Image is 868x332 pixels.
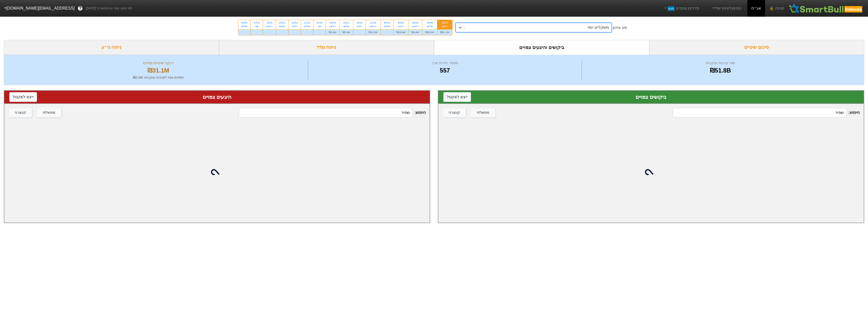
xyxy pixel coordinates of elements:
div: ביקושים והיצעים צפויים [434,40,649,55]
div: 15/10 [356,21,362,25]
div: רביעי [397,25,405,28]
div: - [263,29,276,35]
div: ביקושים צפויים [443,93,859,101]
img: loading... [211,166,223,178]
div: היקף שינויים צפויים [10,60,307,66]
div: רביעי [292,25,298,28]
div: שלישי [425,25,434,28]
div: ₪31.1M [10,66,307,75]
div: משקלים יומי [588,25,609,31]
div: ראשון [440,25,449,28]
div: ממשלתי [43,110,55,115]
div: 557 [309,66,581,75]
div: 30/09 [425,21,434,25]
div: ₪7.9M [340,29,353,35]
div: חמישי [343,25,350,28]
div: 23/10 [279,21,285,25]
button: קונצרני [9,108,32,117]
div: ניתוח ני״ע [4,40,219,55]
div: 26/10 [266,21,273,25]
button: ייצא לאקסל [9,92,37,102]
input: 126 רשומות... [673,108,846,117]
span: חדש [668,6,675,11]
button: קונצרני [443,108,466,117]
div: - [276,29,288,35]
div: ₪4.4M [408,29,422,35]
input: 447 רשומות... [239,108,412,117]
span: חיפוש : [239,108,426,117]
div: סוג עדכון [613,25,627,30]
div: 28/09 [440,21,449,25]
div: 20/10 [316,21,322,25]
div: ראשון [329,25,336,28]
img: loading... [645,166,657,178]
div: 05/10 [411,21,419,25]
div: 28/10 [241,21,247,25]
button: ממשלתי [37,108,61,117]
div: - [353,29,365,35]
div: ₪10.5M [366,29,381,35]
span: חיפוש : [673,108,860,117]
div: שני [254,25,260,28]
div: ₪31.1M [437,29,452,35]
div: היצעים צפויים [9,93,425,101]
div: ₪51.8B [583,66,858,75]
div: ניתוח מדד [219,40,434,55]
div: 12/10 [369,21,378,25]
div: שלישי [304,25,310,28]
div: ראשון [411,25,419,28]
div: 16/10 [343,21,350,25]
div: רביעי [356,25,362,28]
div: ממשלתי [477,110,489,115]
div: 09/10 [384,21,390,25]
div: ₪19.9M [394,29,408,35]
div: שלישי [241,25,247,28]
div: שני [316,25,322,28]
div: - [289,29,301,35]
a: הסימולציות שלי [709,3,743,13]
div: קונצרני [15,110,26,115]
div: 27/10 [254,21,260,25]
div: חמישי [279,25,285,28]
span: לפי נתוני סוף יום מתאריך [DATE] [86,6,132,11]
div: חמישי [384,25,390,28]
div: 19/10 [329,21,336,25]
div: - [251,29,263,35]
div: ₪3.8M [326,29,339,35]
div: ראשון [266,25,273,28]
a: מדדים נוספיםחדש [661,3,701,13]
div: ₪19.6M [422,29,437,35]
img: SmartBull [788,3,864,13]
div: תשלום צפוי לקרנות עוקבות : ₪2.1M [10,75,307,80]
div: סיכום שינויים [649,40,864,55]
div: מספר ניירות ערך [309,60,581,66]
button: ייצא לאקסל [443,92,471,102]
div: - [313,29,325,35]
div: - [381,29,393,35]
div: ראשון [369,25,378,28]
div: שווי קרנות עוקבות [583,60,858,66]
div: - [238,29,250,35]
div: קונצרני [449,110,460,115]
button: ממשלתי [471,108,495,117]
div: 08/10 [397,21,405,25]
span: ? [79,5,82,12]
div: - [301,29,313,35]
div: 22/10 [292,21,298,25]
div: 21/10 [304,21,310,25]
